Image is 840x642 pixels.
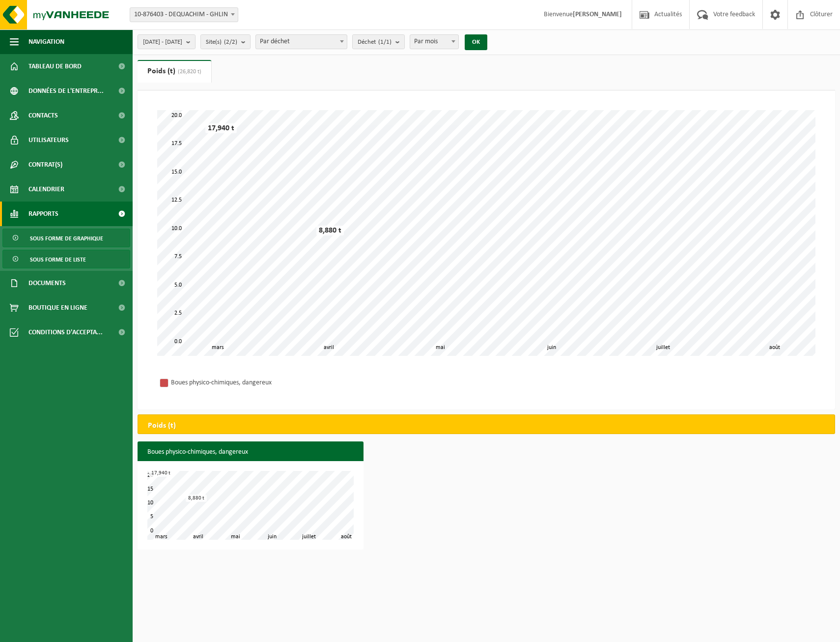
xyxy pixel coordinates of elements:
span: Par déchet [255,34,347,49]
span: Utilisateurs [28,128,69,152]
span: Navigation [28,29,64,54]
span: Sous forme de liste [30,250,86,269]
span: Par mois [410,34,459,49]
span: Par mois [410,35,458,49]
h2: Poids (t) [138,415,186,437]
span: Site(s) [206,35,237,50]
a: Poids (t) [138,60,211,83]
h3: Boues physico-chimiques, dangereux [138,441,364,463]
span: Contrat(s) [28,152,62,177]
span: (26,820 t) [175,69,201,75]
button: OK [465,34,487,50]
span: Sous forme de graphique [30,229,103,248]
span: Déchet [358,35,392,50]
div: 8,880 t [316,226,344,235]
count: (2/2) [224,39,237,45]
span: 10-876403 - DEQUACHIM - GHLIN [130,7,238,22]
button: [DATE] - [DATE] [138,34,196,49]
span: Conditions d'accepta... [28,320,103,345]
strong: [PERSON_NAME] [573,11,622,18]
count: (1/1) [378,39,392,45]
button: Déchet(1/1) [352,34,405,49]
div: 17,940 t [205,123,237,133]
span: Calendrier [28,177,64,202]
span: Contacts [28,103,58,128]
span: Données de l'entrepr... [28,79,104,103]
span: Rapports [28,202,58,226]
span: Tableau de bord [28,54,82,79]
button: Site(s)(2/2) [200,34,251,49]
div: 17,940 t [149,469,173,477]
span: Documents [28,271,66,295]
div: 8,880 t [186,495,207,502]
a: Sous forme de liste [2,250,130,268]
span: Par déchet [256,35,347,49]
div: Boues physico-chimiques, dangereux [171,377,299,389]
a: Sous forme de graphique [2,229,130,247]
span: 10-876403 - DEQUACHIM - GHLIN [130,8,238,22]
span: Boutique en ligne [28,295,87,320]
span: [DATE] - [DATE] [143,35,182,50]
